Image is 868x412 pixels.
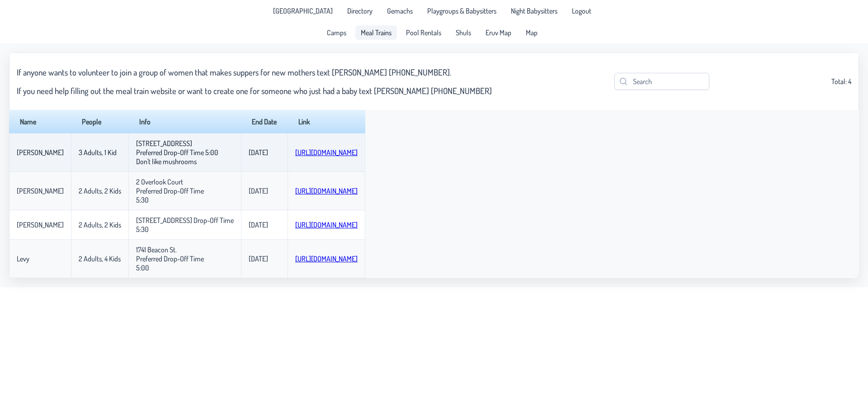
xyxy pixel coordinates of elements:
a: Meal Trains [355,25,397,40]
li: Logout [566,4,597,18]
span: Camps [327,29,346,36]
p-celleditor: Levy [17,254,29,263]
input: Search [614,73,709,90]
a: Camps [321,25,352,40]
li: Pine Lake Park [268,4,338,18]
a: [URL][DOMAIN_NAME] [295,254,358,263]
a: [URL][DOMAIN_NAME] [295,220,358,229]
p-celleditor: [STREET_ADDRESS] Drop-Off Time 5:30 [136,216,234,234]
a: Pool Rentals [401,25,447,40]
h3: If anyone wants to volunteer to join a group of women that makes suppers for new mothers text [PE... [17,67,492,77]
p-celleditor: [DATE] [249,186,268,195]
th: Info [128,110,241,133]
a: [URL][DOMAIN_NAME] [295,148,358,157]
p-celleditor: [PERSON_NAME] [17,148,64,157]
span: Shuls [456,29,471,36]
p-celleditor: 1741 Beacon St. Preferred Drop-Off Time 5:00 [136,245,204,272]
a: Gemachs [382,4,418,18]
span: Directory [347,7,373,14]
a: Map [520,25,543,40]
p-celleditor: [PERSON_NAME] [17,220,64,229]
h3: If you need help filling out the meal train website or want to create one for someone who just ha... [17,85,492,96]
p-celleditor: 2 Adults, 2 Kids [79,186,121,195]
span: Eruv Map [486,29,511,36]
span: Meal Trains [361,29,392,36]
span: Gemachs [387,7,413,14]
span: [GEOGRAPHIC_DATA] [273,7,333,14]
p-celleditor: [STREET_ADDRESS] Preferred Drop-Off Time 5:00 Don't like mushrooms [136,139,218,166]
a: Playgroups & Babysitters [422,4,502,18]
a: Night Babysitters [505,4,563,18]
th: Name [9,110,71,133]
a: Eruv Map [480,25,517,40]
span: Night Babysitters [511,7,557,14]
p-celleditor: 3 Adults, 1 Kid [79,148,117,157]
span: Map [526,29,538,36]
th: End Date [241,110,288,133]
span: Pool Rentals [406,29,441,36]
a: [GEOGRAPHIC_DATA] [268,4,338,18]
p-celleditor: 2 Overlook Court Preferred Drop-Off Time 5:30 [136,177,204,204]
th: Link [288,110,365,133]
span: Playgroups & Babysitters [427,7,496,14]
p-celleditor: 2 Adults, 2 Kids [79,220,121,229]
a: Directory [342,4,378,18]
a: [URL][DOMAIN_NAME] [295,186,358,195]
p-celleditor: [DATE] [249,148,268,157]
p-celleditor: 2 Adults, 4 Kids [79,254,121,263]
div: Total: 4 [17,58,851,104]
p-celleditor: [PERSON_NAME] [17,186,64,195]
p-celleditor: [DATE] [249,220,268,229]
p-celleditor: [DATE] [249,254,268,263]
span: Logout [572,7,591,14]
a: Shuls [450,25,476,40]
th: People [71,110,128,133]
